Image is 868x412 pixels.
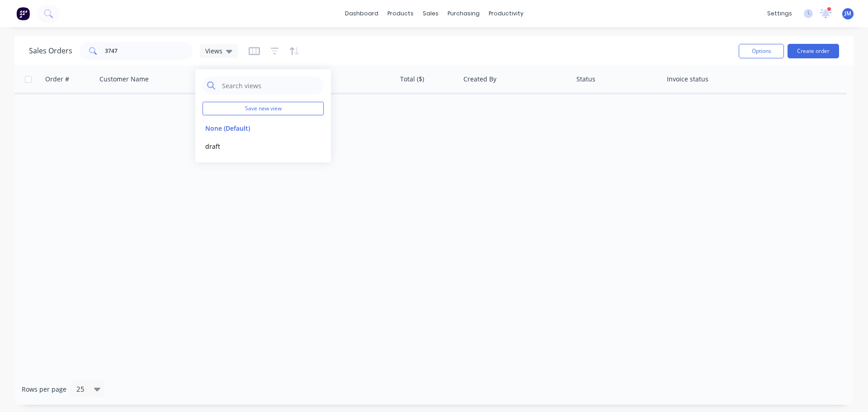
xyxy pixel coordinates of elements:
[844,9,851,18] span: JM
[739,44,784,58] button: Options
[205,46,222,56] span: Views
[576,75,595,84] div: Status
[45,75,69,84] div: Order #
[203,102,324,115] button: Save new view
[484,7,528,20] div: productivity
[203,141,306,152] button: draft
[221,76,319,95] input: Search views
[105,42,193,60] input: Search...
[22,385,66,394] span: Rows per page
[443,7,484,20] div: purchasing
[340,7,383,20] a: dashboard
[418,7,443,20] div: sales
[99,75,149,84] div: Customer Name
[16,7,30,20] img: Factory
[383,7,418,20] div: products
[203,123,306,133] button: None (Default)
[29,47,72,55] h1: Sales Orders
[667,75,708,84] div: Invoice status
[463,75,496,84] div: Created By
[763,7,797,20] div: settings
[788,44,839,58] button: Create order
[400,75,424,84] div: Total ($)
